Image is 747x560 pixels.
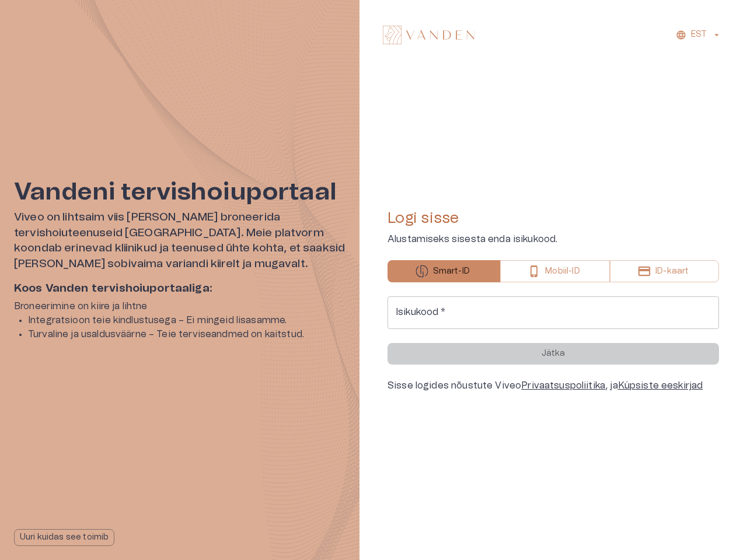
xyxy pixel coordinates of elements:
button: Mobiil-ID [500,260,610,282]
p: ID-kaart [655,265,689,278]
div: Sisse logides nõustute Viveo , ja [388,379,719,393]
iframe: Help widget launcher [656,507,747,540]
p: Mobiil-ID [545,265,580,278]
p: Smart-ID [433,265,470,278]
button: Uuri kuidas see toimib [14,529,114,546]
button: Smart-ID [388,260,500,282]
h4: Logi sisse [388,209,719,228]
a: Küpsiste eeskirjad [618,381,703,390]
button: EST [674,26,724,43]
a: Privaatsuspoliitika [521,381,605,390]
p: Uuri kuidas see toimib [20,531,109,544]
img: Vanden logo [383,26,474,44]
p: EST [691,29,707,41]
p: Alustamiseks sisesta enda isikukood. [388,232,719,246]
button: ID-kaart [610,260,719,282]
